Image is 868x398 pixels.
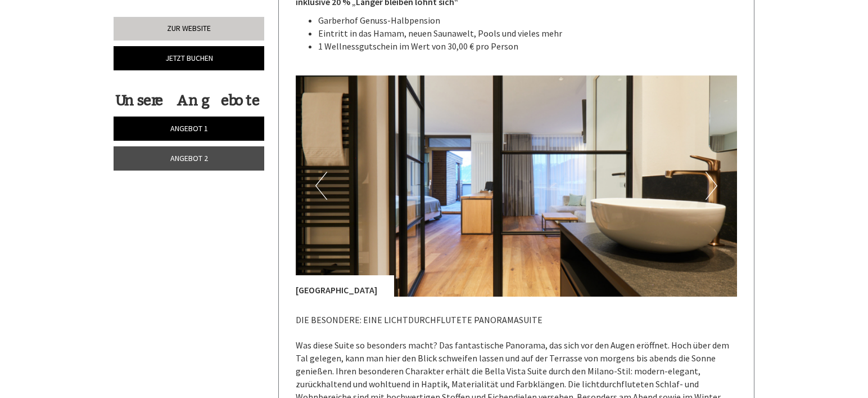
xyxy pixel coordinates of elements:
[318,40,738,53] li: 1 Wellnessgutschein im Wert von 30,00 € pro Person
[170,153,208,163] span: Angebot 2
[170,123,208,133] span: Angebot 1
[315,172,327,200] button: Previous
[706,172,717,200] button: Next
[318,14,738,27] li: Garberhof Genuss-Halbpension
[318,27,738,40] li: Eintritt in das Hamam, neuen Saunawelt, Pools und vieles mehr
[114,90,261,111] div: Unsere Angebote
[114,46,264,70] a: Jetzt buchen
[296,75,738,297] img: image
[296,275,394,297] div: [GEOGRAPHIC_DATA]
[114,17,264,41] a: Zur Website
